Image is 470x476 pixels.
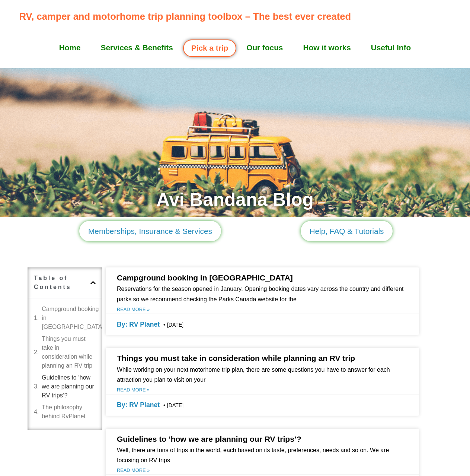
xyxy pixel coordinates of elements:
[42,305,104,331] a: Campground booking in [GEOGRAPHIC_DATA]
[19,38,451,57] nav: Menu
[117,273,293,282] a: Campground booking in [GEOGRAPHIC_DATA]
[117,386,150,393] a: Read more about Things you must take in consideration while planning an RV trip
[117,354,355,362] a: Things you must take in consideration while planning an RV trip
[79,221,221,241] a: Memberships, Insurance & Services
[88,225,212,237] span: Memberships, Insurance & Services
[310,225,384,237] span: Help, FAQ & Tutorials
[117,435,301,443] a: Guidelines to ‘how we are planning our RV trips’?
[361,38,421,57] a: Useful Info
[117,284,408,304] p: Reservations for the season opened in January. Opening booking dates vary across the country and ...
[183,39,236,57] a: Pick a trip
[117,365,408,385] p: While working on your next motorhome trip plan, there are some questions you have to answer for e...
[117,467,150,474] a: Read more about Guidelines to ‘how we are planning our RV trips’?
[162,322,183,328] span: [DATE]
[117,445,408,465] p: Well, there are tons of trips in the world, each based on its taste, preferences, needs and so on...
[90,280,96,286] div: Close table of contents
[117,321,160,328] span: RV Planet
[42,334,96,370] a: Things you must take in consideration while planning an RV trip
[19,9,455,23] p: RV, camper and motorhome trip planning toolbox – The best ever created
[49,38,91,57] a: Home
[301,221,393,241] a: Help, FAQ & Tutorials
[12,186,458,213] h1: Avi Bandana Blog
[117,306,150,313] a: Read more about Campground booking in Canada
[293,38,361,57] a: How it works
[34,274,90,292] h4: Table of Contents
[162,402,183,408] span: [DATE]
[236,38,293,57] a: Our focus
[117,401,160,409] span: RV Planet
[42,373,96,400] a: Guidelines to ‘how we are planning our RV trips’?
[91,38,183,57] a: Services & Benefits
[42,403,96,421] a: The philosophy behind RvPlanet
